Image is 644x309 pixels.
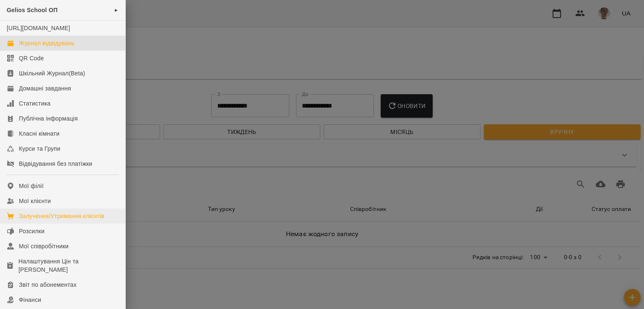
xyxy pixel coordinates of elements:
span: ► [114,7,119,13]
div: Залучення/Утримання клієнтів [19,212,104,220]
div: Налаштування Цін та [PERSON_NAME] [18,257,119,274]
div: Класні кімнати [19,129,60,138]
div: Мої клієнти [19,197,51,205]
div: Звіт по абонементах [19,281,77,289]
div: Мої філії [19,182,44,190]
div: QR Code [19,54,44,62]
div: Розсилки [19,227,44,235]
span: Gelios School ОП [7,7,57,13]
div: Статистика [19,99,51,108]
div: Мої співробітники [19,242,69,250]
div: Публічна інформація [19,114,78,123]
a: [URL][DOMAIN_NAME] [7,25,70,31]
div: Журнал відвідувань [19,39,75,47]
div: Фінанси [19,296,41,304]
div: Домашні завдання [19,84,71,93]
div: Шкільний Журнал(Beta) [19,69,85,77]
div: Курси та Групи [19,144,60,153]
div: Відвідування без платіжки [19,160,92,168]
